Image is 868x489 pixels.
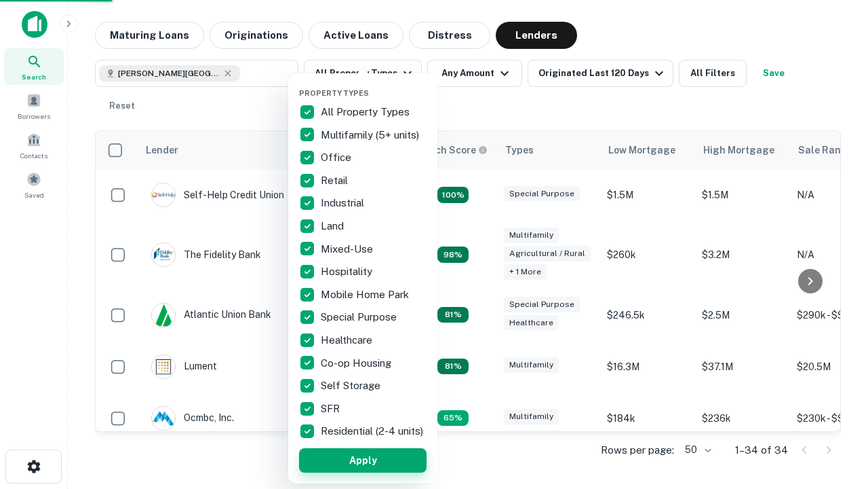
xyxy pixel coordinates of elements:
p: Office [321,149,354,166]
p: Residential (2-4 units) [321,423,426,439]
button: Apply [299,448,427,473]
p: SFR [321,401,342,417]
p: Self Storage [321,378,383,394]
iframe: Chat Widget [800,380,868,446]
p: All Property Types [321,104,412,120]
p: Mobile Home Park [321,287,412,303]
p: Co-op Housing [321,355,394,372]
p: Mixed-Use [321,241,376,257]
p: Retail [321,173,351,189]
p: Land [321,218,347,234]
p: Hospitality [321,264,375,280]
span: Property Types [299,89,369,97]
p: Healthcare [321,332,375,348]
p: Industrial [321,195,367,211]
p: Special Purpose [321,309,399,325]
p: Multifamily (5+ units) [321,127,422,143]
